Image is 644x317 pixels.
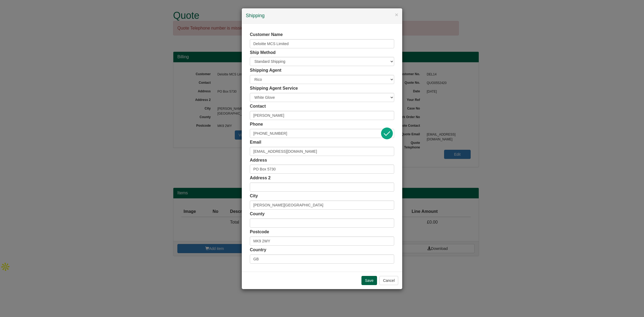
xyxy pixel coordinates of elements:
label: Customer Name [250,32,283,38]
label: Address [250,157,267,163]
label: Email [250,139,261,145]
button: Cancel [379,276,398,285]
label: Shipping Agent [250,67,281,74]
label: Phone [250,121,263,127]
label: City [250,193,258,199]
label: County [250,211,265,217]
label: Country [250,247,266,253]
button: × [395,12,398,17]
input: Mobile Preferred [250,129,394,138]
input: Save [361,276,377,285]
label: Postcode [250,229,269,235]
h4: Shipping [246,12,398,19]
label: Ship Method [250,50,276,56]
label: Contact [250,103,266,110]
label: Address 2 [250,175,270,181]
label: Shipping Agent Service [250,85,298,92]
